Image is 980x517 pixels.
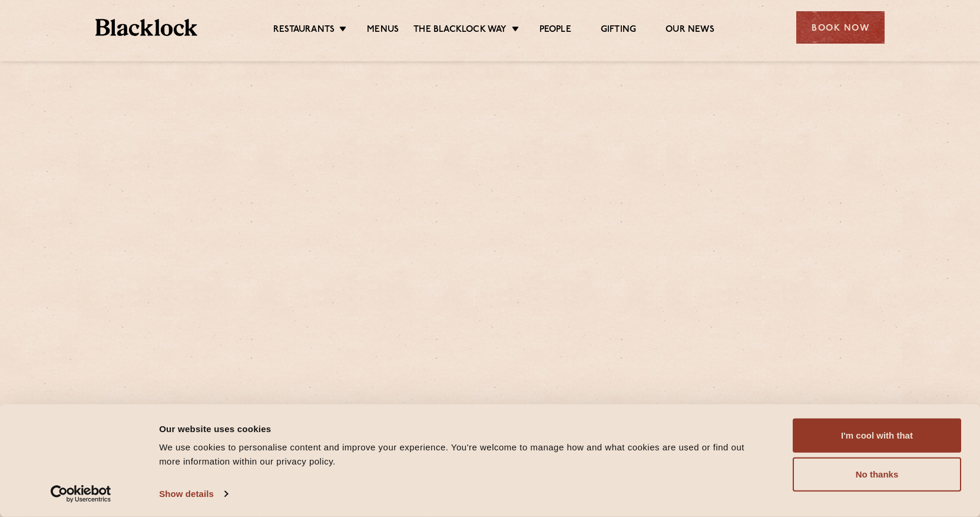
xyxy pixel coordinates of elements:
div: Book Now [796,11,885,44]
div: Our website uses cookies [159,421,766,436]
a: Restaurants [273,24,335,37]
a: Our News [666,24,714,37]
button: I'm cool with that [793,419,961,453]
a: Usercentrics Cookiebot - opens in a new window [29,485,133,503]
button: No thanks [793,457,961,492]
div: We use cookies to personalise content and improve your experience. You're welcome to manage how a... [159,440,766,469]
a: Menus [367,24,399,37]
img: BL_Textured_Logo-footer-cropped.svg [95,19,197,36]
a: Show details [159,485,227,503]
a: The Blacklock Way [413,24,506,37]
a: People [539,24,571,37]
a: Gifting [601,24,636,37]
